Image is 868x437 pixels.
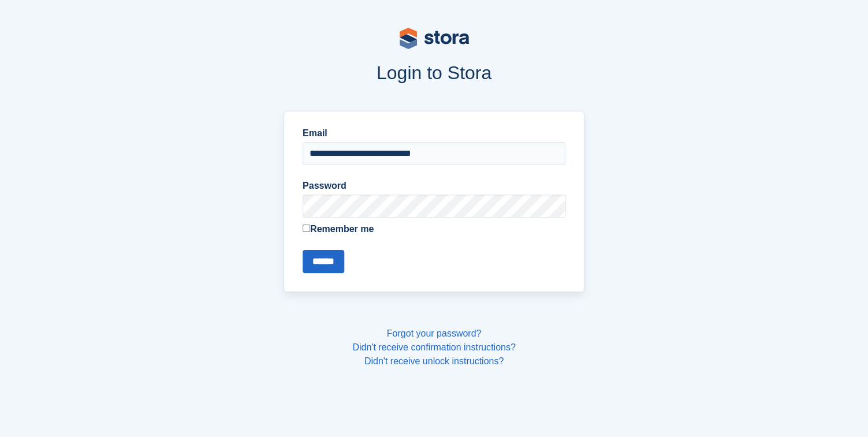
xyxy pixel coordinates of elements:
[64,62,805,83] h1: Login to Stora
[400,28,469,49] img: stora-logo-53a41332b3708ae10de48c4981b4e9114cc0af31d8433b30ea865607fb682f29.svg
[303,126,565,140] label: Email
[387,328,482,338] a: Forgot your password?
[303,225,310,232] input: Remember me
[352,342,515,352] a: Didn't receive confirmation instructions?
[364,356,504,366] a: Didn't receive unlock instructions?
[303,222,565,236] label: Remember me
[303,179,565,193] label: Password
